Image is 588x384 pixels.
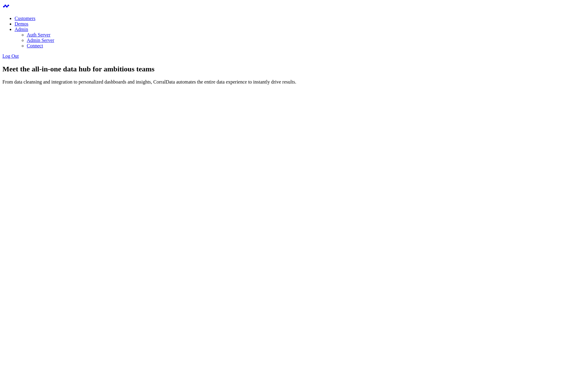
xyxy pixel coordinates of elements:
[15,21,28,26] a: Demos
[2,65,586,73] h1: Meet the all-in-one data hub for ambitious teams
[15,16,35,21] a: Customers
[15,27,28,32] a: Admin
[2,79,586,85] p: From data cleansing and integration to personalized dashboards and insights, CorralData automates...
[27,38,54,43] a: Admin Server
[2,53,19,59] a: Log Out
[27,43,43,48] a: Connect
[27,32,50,37] a: Auth Server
